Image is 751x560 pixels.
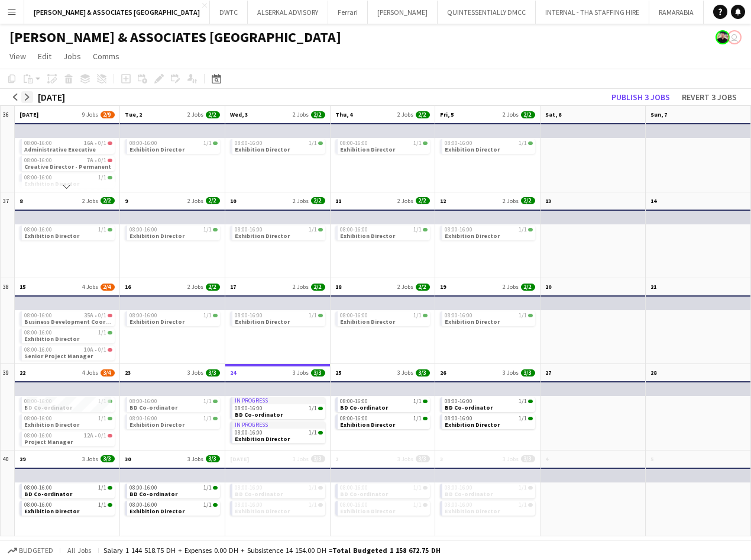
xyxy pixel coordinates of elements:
span: 08:00-16:00 [340,140,368,146]
span: 08:00-16:00 [340,485,368,491]
span: Exhibition Director [340,318,395,326]
span: 2 Jobs [503,197,519,205]
span: 08:00-16:00 [130,140,157,146]
span: 08:00-16:00 [24,313,52,318]
div: 36 [1,106,15,192]
span: Exhibition Director [130,318,184,326]
span: 1/1 [309,313,317,318]
span: 2 Jobs [397,197,413,205]
span: Exhibition Director [445,232,500,240]
span: 08:00-16:00 [340,502,368,508]
span: 08:00-16:00 [235,430,263,436]
span: 2/2 [206,284,220,291]
span: 3 Jobs [293,455,309,463]
span: 1/1 [213,141,218,145]
span: Edit [38,51,51,62]
span: Tue, 2 [125,111,142,118]
span: 3 Jobs [397,455,413,463]
span: Comms [93,51,119,62]
span: 08:00-16:00 [445,485,472,491]
span: 1/1 [413,502,422,508]
span: 1/1 [413,416,422,421]
span: 1/1 [528,314,533,317]
button: Publish 3 jobs [607,89,675,105]
span: 1/1 [519,227,527,233]
span: 16 [125,283,131,291]
span: Exhibition Director [235,232,290,240]
span: 1/1 [423,141,428,145]
span: 7A [87,157,93,163]
span: 1/1 [213,400,218,403]
span: Senior Project Manager [24,352,93,360]
div: In progress [232,397,325,404]
span: 12A [84,433,93,439]
span: 35A [84,313,93,318]
span: 24 [230,369,236,376]
span: Exhibition Director [235,146,290,153]
span: 2/2 [311,284,325,291]
span: 1/1 [413,140,422,146]
span: 08:00-16:00 [340,398,368,404]
span: 1/1 [413,398,422,404]
button: [PERSON_NAME] & ASSOCIATES [GEOGRAPHIC_DATA] [24,1,210,24]
div: • [24,157,112,163]
span: Exhibition Director [130,507,184,515]
span: 2/9 [101,111,115,118]
span: 08:00-16:00 [235,502,263,508]
span: 08:00-16:00 [130,313,157,318]
span: Exhibition Director [340,146,395,153]
span: 1/1 [98,416,106,421]
span: [DATE] [20,111,38,118]
span: 3/3 [521,455,535,462]
span: 19 [440,283,446,291]
span: 1/1 [519,398,527,404]
span: 17 [230,283,236,291]
span: 3/3 [416,369,430,376]
span: 1/1 [519,502,527,508]
div: 37 [1,192,15,278]
span: 2 Jobs [187,197,203,205]
a: View [5,49,31,64]
span: Exhibition Director [445,507,500,515]
span: 2 Jobs [293,111,309,118]
span: 9 Jobs [82,111,98,118]
span: 3 Jobs [293,369,309,376]
span: 2 Jobs [82,197,98,205]
span: 4 Jobs [82,283,98,291]
span: 1/1 [309,502,317,508]
span: 1/1 [519,313,527,318]
span: 1/1 [528,228,533,231]
span: 2 Jobs [503,111,519,118]
span: Administrative Executive [24,146,96,153]
span: 08:00-16:00 [24,175,52,181]
span: 0/1 [108,141,112,145]
span: 08:00-16:00 [130,416,157,421]
div: 40 [1,450,15,536]
span: 08:00-16:00 [445,227,472,233]
span: 3 Jobs [503,455,519,463]
span: 1/1 [213,228,218,231]
span: Exhibition Director [235,435,290,443]
span: 1/1 [423,503,428,507]
span: 2/2 [521,197,535,204]
span: 1/1 [318,314,323,317]
span: 20 [545,283,551,291]
span: 10A [84,347,93,353]
span: 3 [440,455,443,463]
span: 1/1 [108,486,112,490]
span: Exhibition Director [24,232,79,240]
span: 1/1 [108,417,112,420]
span: 3/3 [311,455,325,462]
span: 1/1 [318,407,323,410]
span: 1/1 [108,503,112,507]
span: 3/3 [521,369,535,376]
span: Project Manager [24,438,73,446]
span: 08:00-16:00 [445,140,472,146]
a: Edit [33,49,56,64]
span: 1/1 [213,314,218,317]
span: 2/2 [416,284,430,291]
span: 1/1 [98,330,106,336]
span: 1/1 [203,416,212,421]
span: 08:00-16:00 [24,157,52,163]
span: 1/1 [309,405,317,411]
